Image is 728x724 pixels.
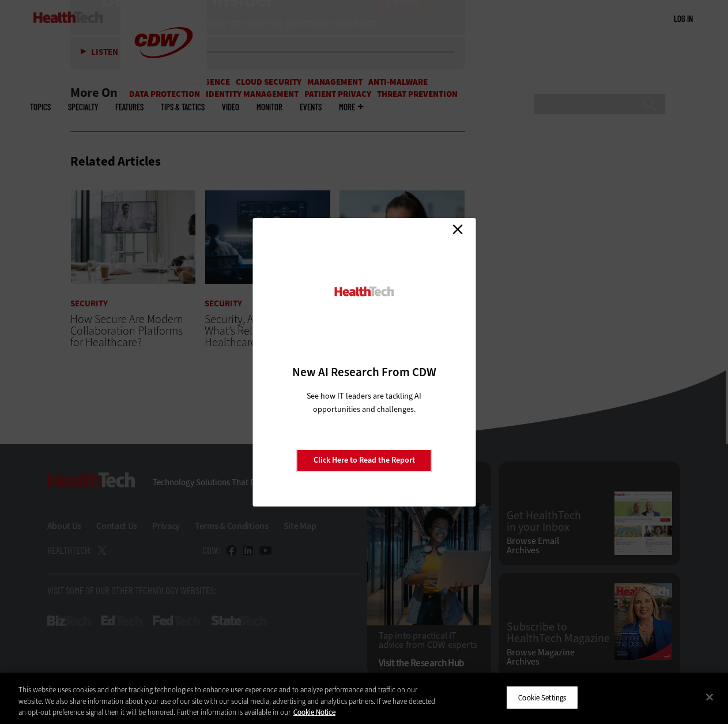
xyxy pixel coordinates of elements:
a: Close [449,221,466,238]
a: More information about your privacy [293,707,335,717]
p: See how IT leaders are tackling AI opportunities and challenges. [293,389,435,416]
button: Close [697,684,722,710]
img: HealthTech_0.png [333,286,395,298]
h3: New AI Research From CDW [273,364,455,380]
div: This website uses cookies and other tracking technologies to enhance user experience and to analy... [18,684,437,718]
button: Cookie Settings [506,685,578,710]
a: Click Here to Read the Report [297,449,432,471]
